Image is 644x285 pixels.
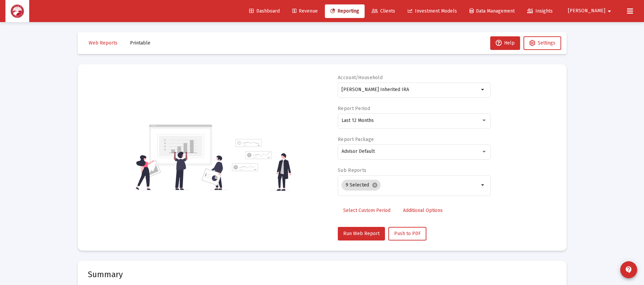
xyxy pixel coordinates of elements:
span: Printable [130,40,150,46]
mat-icon: arrow_drop_down [479,86,487,94]
img: Dashboard [11,4,24,18]
button: Help [490,36,520,50]
a: Reporting [325,4,365,18]
span: Last 12 Months [342,118,374,123]
mat-icon: arrow_drop_down [479,181,487,189]
span: Push to PDF [394,231,421,236]
span: Reporting [330,8,359,14]
label: Report Period [338,106,370,111]
img: reporting [134,124,228,191]
a: Dashboard [244,4,285,18]
span: Run Web Report [343,231,380,236]
button: Web Reports [83,36,123,50]
mat-icon: cancel [372,182,378,188]
span: Data Management [470,8,515,14]
span: Investment Models [408,8,457,14]
a: Clients [366,4,401,18]
span: Web Reports [89,40,117,46]
button: Run Web Report [338,227,385,241]
mat-icon: contact_support [625,266,633,274]
a: Data Management [464,4,520,18]
label: Account/Household [338,75,383,81]
span: [PERSON_NAME] [568,8,605,14]
span: Dashboard [249,8,280,14]
span: Revenue [292,8,318,14]
a: Revenue [287,4,323,18]
mat-card-title: Summary [88,271,556,278]
span: Select Custom Period [343,208,390,213]
span: Additional Options [403,208,443,213]
span: Advisor Default [342,148,375,154]
button: Printable [125,36,156,50]
span: Help [496,40,515,46]
button: [PERSON_NAME] [560,4,622,18]
button: Push to PDF [388,227,426,241]
label: Report Package [338,137,374,142]
img: reporting-alt [232,139,291,191]
span: Settings [538,40,555,46]
mat-chip: 9 Selected [342,180,381,191]
span: Insights [527,8,553,14]
mat-chip-list: Selection [342,178,479,192]
a: Investment Models [402,4,462,18]
label: Sub Reports [338,167,366,173]
button: Settings [523,36,561,50]
mat-icon: arrow_drop_down [605,4,613,18]
a: Insights [522,4,558,18]
span: Clients [372,8,395,14]
input: Search or select an account or household [342,87,479,92]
